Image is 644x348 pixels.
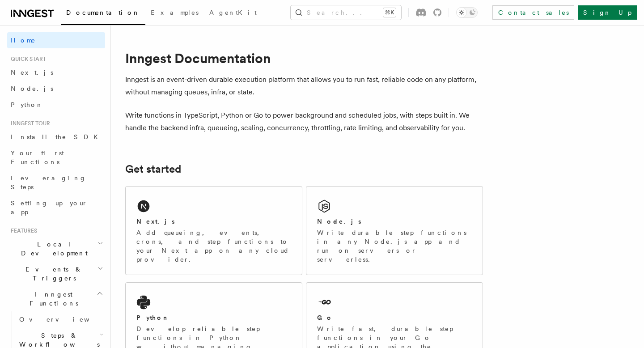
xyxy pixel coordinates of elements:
[7,145,105,170] a: Your first Functions
[7,261,105,286] button: Events & Triggers
[11,149,64,166] span: Your first Functions
[7,236,105,261] button: Local Development
[7,286,105,311] button: Inngest Functions
[7,290,97,308] span: Inngest Functions
[7,240,97,258] span: Local Development
[19,316,111,323] span: Overview
[11,85,53,92] span: Node.js
[7,120,50,127] span: Inngest tour
[11,199,88,216] span: Setting up your app
[578,5,637,20] a: Sign Up
[7,170,105,195] a: Leveraging Steps
[145,3,204,24] a: Examples
[11,69,53,76] span: Next.js
[7,195,105,220] a: Setting up your app
[11,101,43,108] span: Python
[125,109,483,134] p: Write functions in TypeScript, Python or Go to power background and scheduled jobs, with steps bu...
[7,129,105,145] a: Install the SDK
[383,8,396,17] kbd: ⌘K
[456,7,478,18] button: Toggle dark mode
[7,55,46,63] span: Quick start
[7,227,37,234] span: Features
[11,133,103,140] span: Install the SDK
[7,64,105,81] a: Next.js
[317,217,361,226] h2: Node.js
[317,228,472,264] p: Write durable step functions in any Node.js app and run on servers or serverless.
[204,3,262,24] a: AgentKit
[7,81,105,97] a: Node.js
[291,5,401,20] button: Search...⌘K
[11,174,86,191] span: Leveraging Steps
[11,36,36,45] span: Home
[125,50,483,66] h1: Inngest Documentation
[136,228,291,264] p: Add queueing, events, crons, and step functions to your Next app on any cloud provider.
[136,313,169,322] h2: Python
[306,186,483,275] a: Node.jsWrite durable step functions in any Node.js app and run on servers or serverless.
[125,163,181,175] a: Get started
[151,9,199,16] span: Examples
[61,3,145,25] a: Documentation
[125,186,302,275] a: Next.jsAdd queueing, events, crons, and step functions to your Next app on any cloud provider.
[317,313,333,322] h2: Go
[7,32,105,48] a: Home
[125,73,483,98] p: Inngest is an event-driven durable execution platform that allows you to run fast, reliable code ...
[209,9,257,16] span: AgentKit
[492,5,574,20] a: Contact sales
[7,97,105,113] a: Python
[136,217,175,226] h2: Next.js
[16,311,105,327] a: Overview
[66,9,140,16] span: Documentation
[7,265,97,283] span: Events & Triggers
